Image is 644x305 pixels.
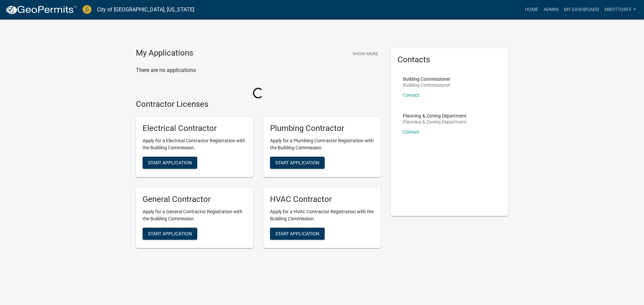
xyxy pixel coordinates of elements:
h4: My Applications [136,48,193,58]
button: Start Application [270,228,325,240]
p: Apply for a HVAC Contractor Registration with the Building Commission. [270,208,374,222]
a: Mbottorff [602,3,639,16]
button: Start Application [270,157,325,169]
p: Planning & Zoning Department [403,113,467,118]
h5: Plumbing Contractor [270,124,374,133]
p: Apply for a General Contractor Registration with the Building Commission. [143,208,247,222]
h5: General Contractor [143,195,247,204]
h5: Electrical Contractor [143,124,247,133]
p: Apply for a Plumbing Contractor Registration with the Building Commission. [270,137,374,151]
a: City of [GEOGRAPHIC_DATA], [US_STATE] [97,4,194,15]
a: Home [522,3,541,16]
p: Planning & Zoning Department [403,120,467,124]
span: Start Application [275,160,319,165]
h5: HVAC Contractor [270,195,374,204]
p: Apply for a Electrical Contractor Registration with the Building Commission. [143,137,247,151]
p: Building Commissioner [403,77,450,81]
button: Start Application [143,157,197,169]
img: City of Jeffersonville, Indiana [83,5,92,14]
span: Start Application [148,160,192,165]
a: My Dashboard [561,3,602,16]
h4: Contractor Licenses [136,99,381,109]
button: Start Application [143,228,197,240]
a: Contact [403,129,420,135]
a: Contact [403,92,420,98]
a: Admin [541,3,561,16]
button: Show More [350,48,381,59]
span: Start Application [148,231,192,236]
p: There are no applications [136,66,381,74]
h5: Contacts [397,55,501,65]
p: Building Commissioner [403,83,450,87]
span: Start Application [275,231,319,236]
